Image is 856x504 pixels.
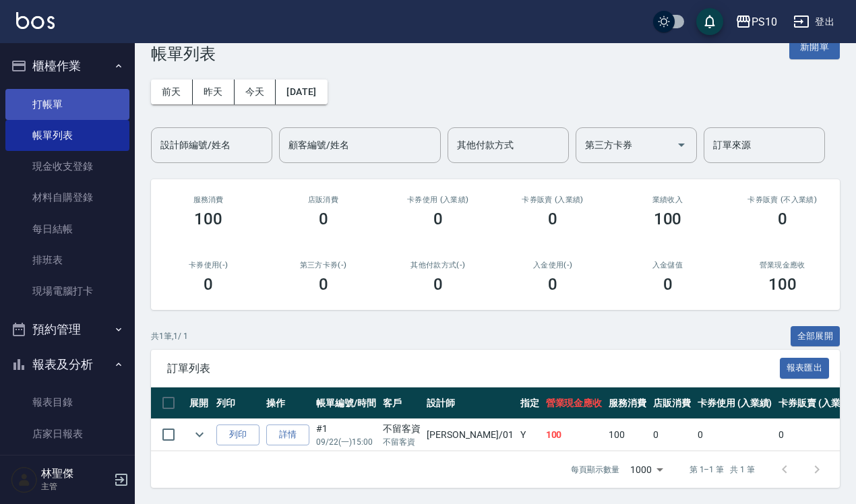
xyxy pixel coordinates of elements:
a: 店家日報表 [5,418,129,449]
p: 不留客資 [383,436,421,448]
img: Person [11,466,38,493]
h2: 卡券販賣 (不入業績) [741,195,824,204]
td: 0 [694,419,776,451]
h3: 100 [654,210,682,228]
th: 帳單編號/時間 [313,387,379,419]
h2: 營業現金應收 [741,261,824,270]
h3: 0 [663,275,673,294]
span: 訂單列表 [167,362,780,375]
h3: 服務消費 [167,195,249,204]
h3: 100 [194,210,222,228]
th: 設計師 [423,387,516,419]
p: 共 1 筆, 1 / 1 [151,330,188,342]
th: 店販消費 [650,387,694,419]
h2: 卡券販賣 (入業績) [512,195,594,204]
a: 現金收支登錄 [5,151,129,182]
a: 排班表 [5,245,129,276]
h3: 0 [319,210,328,228]
button: save [696,8,723,35]
td: 100 [543,419,606,451]
th: 營業現金應收 [543,387,606,419]
th: 服務消費 [605,387,650,419]
a: 互助日報表 [5,449,129,480]
h2: 入金使用(-) [512,261,594,270]
button: Open [671,134,692,156]
a: 帳單列表 [5,120,129,151]
p: 09/22 (一) 15:00 [316,436,376,448]
h3: 0 [548,210,557,228]
img: Logo [16,12,55,29]
button: 登出 [788,9,840,34]
th: 指定 [517,387,543,419]
a: 報表匯出 [780,361,830,374]
h3: 0 [433,275,443,294]
th: 卡券使用 (入業績) [694,387,776,419]
h3: 帳單列表 [151,44,216,63]
button: expand row [189,424,210,445]
h2: 卡券使用 (入業績) [397,195,479,204]
h2: 業績收入 [626,195,708,204]
th: 操作 [263,387,313,419]
a: 新開單 [789,40,840,53]
th: 客戶 [379,387,424,419]
h2: 第三方卡券(-) [282,261,364,270]
button: 前天 [151,80,193,104]
h2: 卡券使用(-) [167,261,249,270]
h2: 其他付款方式(-) [397,261,479,270]
div: 1000 [625,451,668,488]
h3: 0 [548,275,557,294]
p: 每頁顯示數量 [571,464,619,476]
button: 今天 [235,80,276,104]
th: 列印 [213,387,263,419]
p: 第 1–1 筆 共 1 筆 [690,464,755,476]
button: 新開單 [789,34,840,59]
div: 不留客資 [383,422,421,436]
h3: 0 [319,275,328,294]
td: Y [517,419,543,451]
h2: 店販消費 [282,195,364,204]
h5: 林聖傑 [41,467,110,480]
td: #1 [313,419,379,451]
td: 0 [650,419,694,451]
button: 全部展開 [791,326,840,347]
button: 報表匯出 [780,358,830,379]
p: 主管 [41,480,110,493]
h2: 入金儲值 [626,261,708,270]
a: 每日結帳 [5,214,129,245]
td: 100 [605,419,650,451]
button: 櫃檯作業 [5,49,129,84]
td: [PERSON_NAME] /01 [423,419,516,451]
button: 預約管理 [5,312,129,347]
a: 詳情 [266,424,309,445]
div: PS10 [752,13,777,30]
h3: 0 [204,275,213,294]
h3: 100 [768,275,797,294]
a: 打帳單 [5,89,129,120]
a: 報表目錄 [5,387,129,418]
button: 報表及分析 [5,347,129,382]
h3: 0 [778,210,787,228]
button: 列印 [216,424,259,445]
button: PS10 [730,8,783,36]
th: 展開 [186,387,213,419]
h3: 0 [433,210,443,228]
button: [DATE] [276,80,327,104]
a: 材料自購登錄 [5,182,129,213]
a: 現場電腦打卡 [5,276,129,307]
button: 昨天 [193,80,235,104]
